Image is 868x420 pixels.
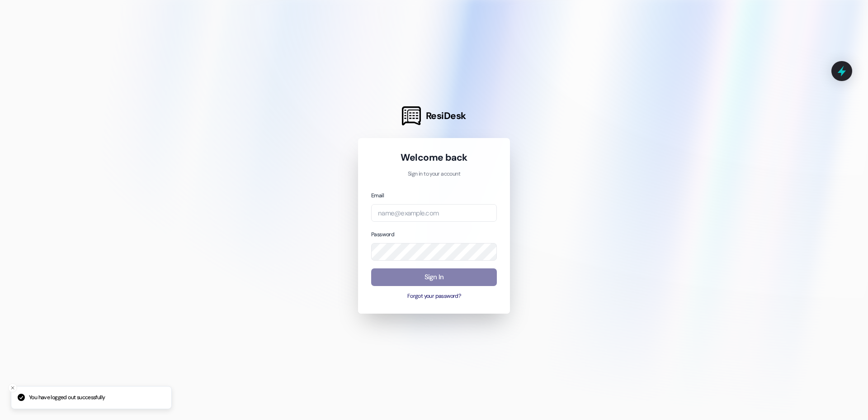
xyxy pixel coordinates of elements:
[402,106,421,125] img: ResiDesk Logo
[29,394,105,402] p: You have logged out successfully
[371,231,394,238] label: Password
[426,110,466,122] span: ResiDesk
[371,192,384,199] label: Email
[371,204,497,222] input: name@example.com
[371,292,497,301] button: Forgot your password?
[371,268,497,286] button: Sign In
[371,151,497,164] h1: Welcome back
[371,170,497,178] p: Sign in to your account
[8,383,17,392] button: Close toast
